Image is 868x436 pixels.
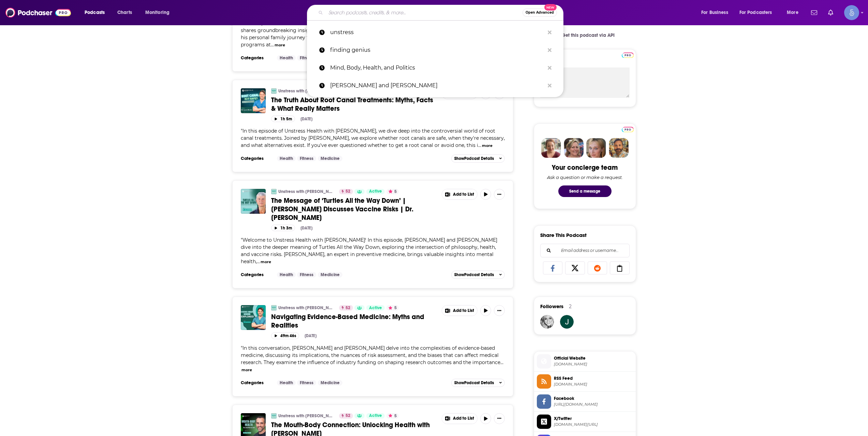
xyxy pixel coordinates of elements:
a: Unstress with Dr Ron Ehrlich [271,413,277,419]
span: Navigating Evidence-Based Medicine: Myths and Realities [271,313,424,330]
span: 52 [345,188,350,195]
span: Show Podcast Details [454,380,494,385]
button: ShowPodcast Details [451,379,505,387]
a: The Message of ‘Turtles All the Way Down’ | [PERSON_NAME] Discusses Vaccine Risks | Dr. [PERSON_N... [271,196,437,222]
button: ShowPodcast Details [451,271,505,279]
a: Official Website[DOMAIN_NAME] [537,354,633,369]
button: open menu [696,7,737,18]
span: https://www.facebook.com/Doctor.RonEhrlich [554,402,633,407]
a: Fitness [297,156,316,161]
span: Facebook [554,395,633,402]
img: Juana1215 [560,315,574,329]
button: Show profile menu [844,5,859,20]
a: Share on X/Twitter [565,261,585,274]
button: more [241,367,252,373]
a: Unstress with [PERSON_NAME] [278,305,335,311]
a: Unstress with [PERSON_NAME] [278,413,335,419]
div: Search podcasts, credits, & more... [313,5,570,20]
span: " [241,345,500,365]
a: Unstress with [PERSON_NAME] [278,88,335,94]
img: Navigating Evidence-Based Medicine: Myths and Realities [241,305,266,330]
a: Medicine [318,272,342,277]
p: Mind, Body, Health, and Politics [330,59,544,77]
div: Ask a question or make a request. [547,175,623,180]
a: 52 [339,305,353,311]
div: [DATE] [300,226,312,230]
span: twitter.com/DrRonEhrlich [554,422,633,427]
a: unstress [307,24,563,41]
span: The Message of ‘Turtles All the Way Down’ | [PERSON_NAME] Discusses Vaccine Risks | Dr. [PERSON_N... [271,196,413,222]
span: Show Podcast Details [454,272,494,277]
span: More [787,8,798,17]
img: Barbara Profile [564,138,584,158]
a: finding genius [307,41,563,59]
span: RSS Feed [554,375,633,381]
span: The Truth About Root Canal Treatments: Myths, Facts & What Really Matters [271,96,433,113]
input: Search podcasts, credits, & more... [326,7,523,18]
span: X/Twitter [554,416,633,422]
a: Share on Reddit [588,261,607,274]
p: bob and brad [330,77,544,94]
button: Show More Button [494,305,505,316]
img: Unstress with Dr Ron Ehrlich [271,305,277,311]
img: User Profile [844,5,859,20]
span: 52 [345,305,350,312]
span: In this conversation, [PERSON_NAME] and [PERSON_NAME] delve into the complexities of evidence-bas... [241,345,500,365]
span: For Business [701,8,728,17]
div: [DATE] [300,117,312,121]
a: Unstress with [PERSON_NAME] [278,189,335,194]
span: Active [369,412,382,419]
button: Show More Button [442,414,477,424]
span: " [241,20,504,48]
span: Add to List [453,416,474,421]
button: 5 [386,413,399,419]
span: Get this podcast via API [562,32,615,38]
span: ... [478,142,481,148]
button: Open AdvancedNew [523,9,557,17]
img: The Truth About Root Canal Treatments: Myths, Facts & What Really Matters [241,88,266,113]
button: 1h 3m [271,225,295,231]
a: Mind, Body, Health, and Politics [307,59,563,77]
div: 2 [569,303,572,310]
button: open menu [735,7,782,18]
a: [PERSON_NAME] and [PERSON_NAME] [307,77,563,94]
img: Sydney Profile [541,138,561,158]
a: Health [277,272,296,277]
a: Navigating Evidence-Based Medicine: Myths and Realities [271,313,437,330]
img: Unstress with Dr Ron Ehrlich [271,189,277,194]
a: Show notifications dropdown [808,7,820,18]
span: New [544,4,557,11]
img: Podchaser - Follow, Share and Rate Podcasts [5,6,71,19]
div: Your concierge team [552,163,618,172]
a: Health [277,380,296,386]
span: Add to List [453,192,474,197]
a: The Truth About Root Canal Treatments: Myths, Facts & What Really Matters [271,96,437,113]
button: Show More Button [494,189,505,200]
span: Monitoring [145,8,170,17]
img: Jules Profile [586,138,606,158]
img: Podchaser Pro [622,127,634,132]
a: Copy Link [610,261,630,274]
button: Show More Button [494,413,505,424]
a: Charts [113,7,136,18]
button: Show More Button [442,305,477,316]
span: ... [271,42,274,48]
a: Get this podcast via API [549,27,620,44]
button: open menu [141,7,178,18]
a: X/Twitter[DOMAIN_NAME][URL] [537,415,633,429]
img: Unstress with Dr Ron Ehrlich [271,88,277,94]
a: RSS Feed[DOMAIN_NAME] [537,374,633,389]
button: Send a message [558,185,612,197]
a: Active [366,305,385,311]
button: 5 [386,189,399,194]
a: Medicine [318,380,342,386]
span: Add to List [453,308,474,313]
a: Pro website [622,51,634,58]
span: drronehrlich.com [554,362,633,367]
button: 5 [386,305,399,311]
span: Active [369,188,382,195]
